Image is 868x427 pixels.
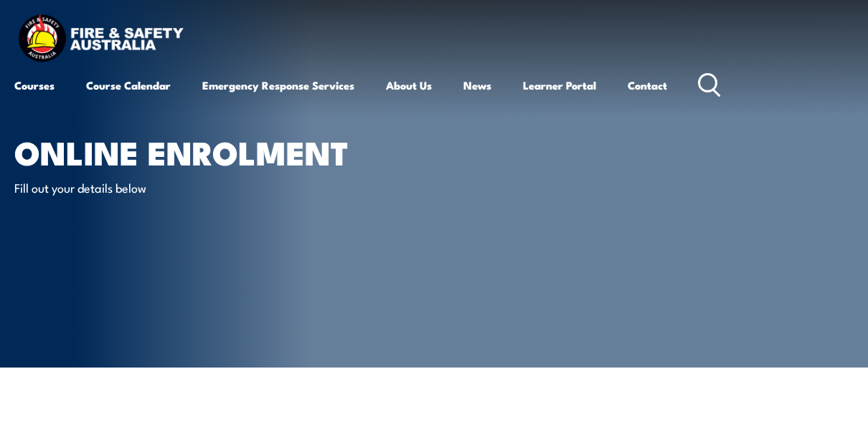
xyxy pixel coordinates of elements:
a: Courses [14,68,55,102]
a: Learner Portal [523,68,596,102]
a: About Us [386,68,432,102]
a: Emergency Response Services [202,68,354,102]
h1: Online Enrolment [14,138,369,165]
a: Contact [628,68,667,102]
a: Course Calendar [86,68,171,102]
a: News [463,68,491,102]
p: Fill out your details below [14,179,276,196]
